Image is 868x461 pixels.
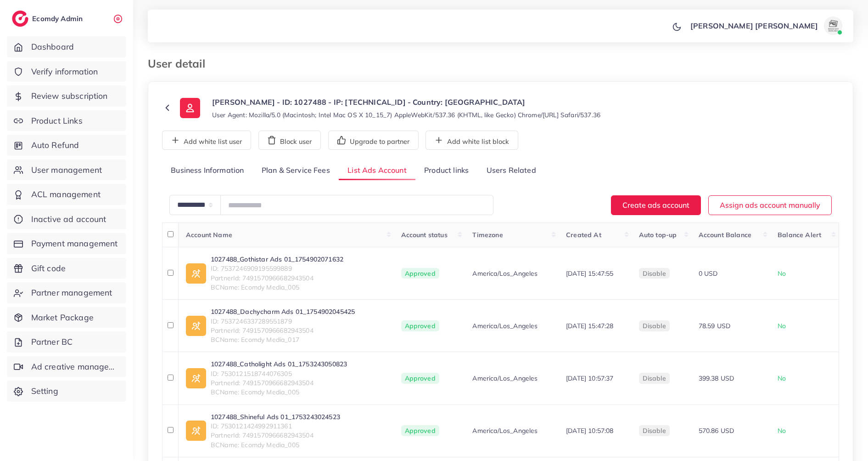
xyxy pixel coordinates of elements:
[211,335,355,344] span: BCName: Ecomdy Media_017
[611,195,701,215] button: Create ads account
[211,387,347,397] span: BCName: Ecomdy Media_005
[472,231,503,239] span: Timezone
[824,17,842,35] img: avatar
[426,131,518,150] button: Add white list block
[32,14,85,23] h2: Ecomdy Admin
[7,61,126,82] a: Verify information
[212,97,600,108] p: [PERSON_NAME] - ID: 1027488 - IP: [TECHNICAL_ID] - Country: [GEOGRAPHIC_DATA]
[12,11,85,27] a: logoEcomdy Admin
[472,321,538,330] span: America/Los_Angeles
[31,361,119,373] span: Ad creative management
[211,421,340,431] span: ID: 7530121424992911361
[7,381,126,402] a: Setting
[7,36,126,57] a: Dashboard
[566,269,613,278] span: [DATE] 15:47:55
[253,161,339,181] a: Plan & Service Fees
[211,440,340,450] span: BCName: Ecomdy Media_005
[699,427,734,435] span: 570.86 USD
[566,231,601,239] span: Created At
[7,85,126,107] a: Review subscription
[211,317,355,326] span: ID: 7537246337289551879
[186,231,232,239] span: Account Name
[211,431,340,440] span: PartnerId: 7491570966682943504
[643,427,666,435] span: disable
[778,427,786,435] span: No
[31,90,108,102] span: Review subscription
[778,322,786,330] span: No
[477,161,544,181] a: Users Related
[12,11,28,27] img: logo
[258,131,321,150] button: Block user
[7,258,126,279] a: Gift code
[180,98,200,118] img: ic-user-info.36bf1079.svg
[685,17,846,35] a: [PERSON_NAME] [PERSON_NAME]avatar
[31,262,66,274] span: Gift code
[31,66,98,78] span: Verify information
[415,161,477,181] a: Product links
[7,233,126,254] a: Payment management
[186,316,206,336] img: ic-ad-info.7fc67b75.svg
[328,131,419,150] button: Upgrade to partner
[7,356,126,377] a: Ad creative management
[778,269,786,278] span: No
[211,369,347,378] span: ID: 7530121518744076305
[31,164,102,176] span: User management
[699,322,730,330] span: 78.59 USD
[566,374,613,382] span: [DATE] 10:57:37
[162,161,253,181] a: Business Information
[7,282,126,303] a: Partner management
[211,273,343,283] span: PartnerId: 7491570966682943504
[7,184,126,205] a: ACL management
[31,336,73,348] span: Partner BC
[401,231,448,239] span: Account status
[211,326,355,335] span: PartnerId: 7491570966682943504
[7,307,126,328] a: Market Package
[211,412,340,421] a: 1027488_Shineful Ads 01_1753243024523
[7,209,126,230] a: Inactive ad account
[699,374,734,382] span: 399.38 USD
[7,159,126,181] a: User management
[643,374,666,382] span: disable
[211,264,343,273] span: ID: 7537246909195599889
[566,322,613,330] span: [DATE] 15:47:28
[162,131,251,150] button: Add white list user
[472,269,538,278] span: America/Los_Angeles
[643,322,666,330] span: disable
[401,320,439,331] span: Approved
[566,427,613,435] span: [DATE] 10:57:08
[31,385,58,397] span: Setting
[186,421,206,441] img: ic-ad-info.7fc67b75.svg
[186,263,206,284] img: ic-ad-info.7fc67b75.svg
[211,283,343,292] span: BCName: Ecomdy Media_005
[7,331,126,353] a: Partner BC
[211,359,347,369] a: 1027488_Catholight Ads 01_1753243050823
[690,20,818,31] p: [PERSON_NAME] [PERSON_NAME]
[699,231,751,239] span: Account Balance
[699,269,718,278] span: 0 USD
[401,373,439,384] span: Approved
[148,57,213,70] h3: User detail
[31,312,94,324] span: Market Package
[778,374,786,382] span: No
[7,135,126,156] a: Auto Refund
[639,231,677,239] span: Auto top-up
[708,195,832,215] button: Assign ads account manually
[31,139,79,151] span: Auto Refund
[212,110,600,120] small: User Agent: Mozilla/5.0 (Macintosh; Intel Mac OS X 10_15_7) AppleWebKit/537.36 (KHTML, like Gecko...
[31,287,112,299] span: Partner management
[31,238,118,250] span: Payment management
[339,161,415,181] a: List Ads Account
[31,41,74,53] span: Dashboard
[401,425,439,436] span: Approved
[643,269,666,278] span: disable
[211,378,347,387] span: PartnerId: 7491570966682943504
[401,268,439,279] span: Approved
[186,368,206,388] img: ic-ad-info.7fc67b75.svg
[211,255,343,264] a: 1027488_Gothistar Ads 01_1754902071632
[778,231,821,239] span: Balance Alert
[472,374,538,383] span: America/Los_Angeles
[31,115,83,127] span: Product Links
[211,307,355,316] a: 1027488_Dachycharm Ads 01_1754902045425
[31,188,101,200] span: ACL management
[7,110,126,131] a: Product Links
